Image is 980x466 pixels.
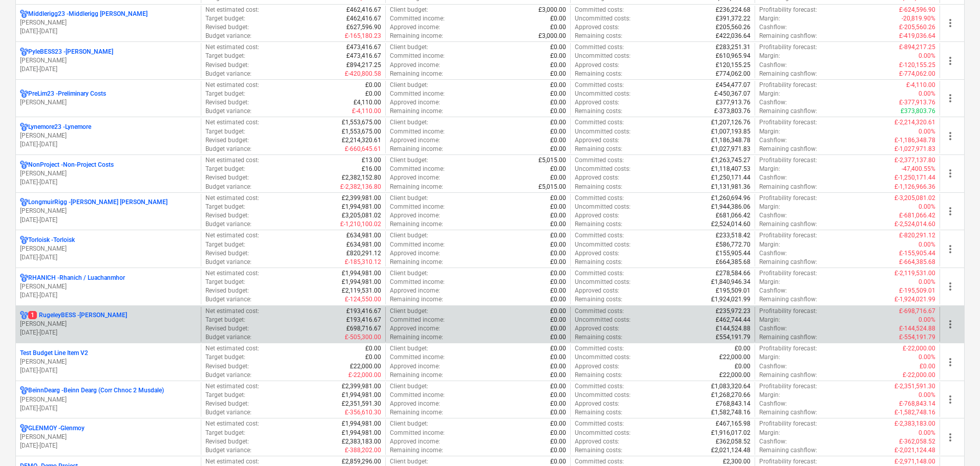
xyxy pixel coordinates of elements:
p: £-3,205,081.02 [894,194,935,203]
p: Remaining cashflow : [759,145,817,153]
p: [DATE] - [DATE] [20,404,197,413]
p: Committed income : [390,278,445,286]
p: £0.00 [550,211,566,220]
p: Budget variance : [205,220,252,229]
p: £1,553,675.00 [342,127,381,136]
p: [PERSON_NAME] [20,245,197,253]
p: £3,000.00 [538,32,566,40]
p: Revised budget : [205,249,249,258]
p: £0.00 [550,203,566,211]
p: £0.00 [550,81,566,90]
p: Net estimated cost : [205,81,259,90]
p: Target budget : [205,165,245,173]
p: Revised budget : [205,23,249,32]
div: PyleBESS23 -[PERSON_NAME][PERSON_NAME][DATE]-[DATE] [20,48,197,74]
p: Target budget : [205,52,245,60]
p: Target budget : [205,240,245,249]
p: Client budget : [390,118,428,127]
p: Remaining cashflow : [759,70,817,78]
p: Remaining costs : [575,220,622,229]
p: Net estimated cost : [205,156,259,165]
p: £1,007,193.85 [711,127,750,136]
p: [DATE] - [DATE] [20,27,197,36]
p: Uncommitted costs : [575,14,631,23]
p: Committed income : [390,127,445,136]
p: £-377,913.76 [899,98,935,107]
div: PreLim23 -Preliminary Costs[PERSON_NAME] [20,90,197,107]
p: £473,416.67 [346,43,381,52]
div: LongmuirRigg -[PERSON_NAME] [PERSON_NAME][PERSON_NAME][DATE]-[DATE] [20,198,197,224]
p: £0.00 [550,107,566,116]
p: £-450,367.07 [714,90,750,98]
p: £283,251.31 [716,43,750,52]
span: more_vert [944,130,956,142]
div: Project has multi currencies enabled [20,236,28,245]
p: [DATE] - [DATE] [20,291,197,300]
p: Profitability forecast : [759,118,817,127]
p: Remaining cashflow : [759,107,817,116]
span: more_vert [944,205,956,217]
p: Committed income : [390,203,445,211]
p: 0.00% [919,203,935,211]
p: Profitability forecast : [759,231,817,240]
p: £-681,066.42 [899,211,935,220]
p: £-4,110.00 [906,81,935,90]
p: Committed costs : [575,231,624,240]
p: Uncommitted costs : [575,90,631,98]
span: more_vert [944,55,956,67]
p: £0.00 [550,240,566,249]
p: £0.00 [550,70,566,78]
p: £377,913.76 [716,98,750,107]
p: £373,803.76 [901,107,935,116]
p: £0.00 [550,173,566,182]
p: £422,036.64 [716,32,750,40]
p: 0.00% [919,52,935,60]
p: Remaining income : [390,258,443,267]
p: [PERSON_NAME] [20,169,197,178]
p: £1,553,675.00 [342,118,381,127]
p: £2,214,320.61 [342,136,381,145]
p: Client budget : [390,81,428,90]
p: Remaining costs : [575,258,622,267]
p: Committed income : [390,240,445,249]
p: £-1,210,100.02 [340,220,381,229]
p: PyleBESS23 - [PERSON_NAME] [28,48,113,56]
p: £0.00 [550,98,566,107]
p: Uncommitted costs : [575,203,631,211]
p: [PERSON_NAME] [20,131,197,140]
p: Remaining cashflow : [759,32,817,40]
p: Remaining income : [390,183,443,191]
p: £2,382,152.80 [342,173,381,182]
p: Margin : [759,52,780,60]
div: Middlerigg23 -Middlerigg [PERSON_NAME][PERSON_NAME][DATE]-[DATE] [20,10,197,36]
div: Project has multi currencies enabled [20,274,28,282]
p: Approved income : [390,211,440,220]
div: Project has multi currencies enabled [20,123,28,131]
p: Remaining cashflow : [759,220,817,229]
p: Remaining income : [390,220,443,229]
p: Net estimated cost : [205,269,259,278]
p: Revised budget : [205,173,249,182]
p: £634,981.00 [346,240,381,249]
p: £0.00 [550,258,566,267]
p: Committed costs : [575,269,624,278]
p: £1,250,171.44 [711,173,750,182]
p: Approved income : [390,173,440,182]
p: £-1,250,171.44 [894,173,935,182]
p: Budget variance : [205,107,252,116]
div: Project has multi currencies enabled [20,311,28,320]
div: Project has multi currencies enabled [20,198,28,207]
p: Cashflow : [759,23,787,32]
p: £-2,214,320.61 [894,118,935,127]
p: £0.00 [550,194,566,203]
p: Committed costs : [575,194,624,203]
p: Cashflow : [759,249,787,258]
span: more_vert [944,167,956,180]
p: Net estimated cost : [205,118,259,127]
p: £-4,110.00 [352,107,381,116]
p: Approved income : [390,61,440,70]
p: £0.00 [550,43,566,52]
p: £4,110.00 [353,98,381,107]
p: Approved income : [390,136,440,145]
p: £0.00 [550,231,566,240]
